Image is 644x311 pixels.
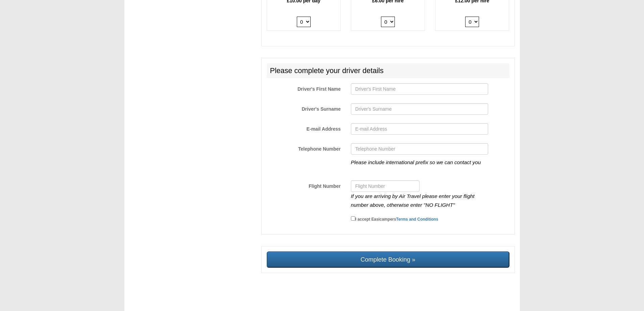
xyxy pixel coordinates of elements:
label: Driver's First Name [262,83,346,92]
input: Driver's Surname [351,103,488,115]
i: If you are arriving by Air Travel please enter your flight number above, otherwise enter "NO FLIGHT" [351,193,475,208]
input: E-mail Address [351,123,488,135]
input: I accept EasicampersTerms and Conditions [351,216,355,221]
h2: Please complete your driver details [267,63,509,78]
label: Telephone Number [262,143,346,152]
label: Driver's Surname [262,103,346,112]
label: E-mail Address [262,123,346,132]
input: Telephone Number [351,143,488,155]
small: I accept Easicampers [355,217,438,222]
input: Flight Number [351,180,420,192]
a: Terms and Conditions [396,217,438,222]
label: Flight Number [262,180,346,190]
i: Please include international prefix so we can contact you [351,159,481,165]
input: Driver's First Name [351,83,488,95]
input: Complete Booking » [267,251,509,268]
